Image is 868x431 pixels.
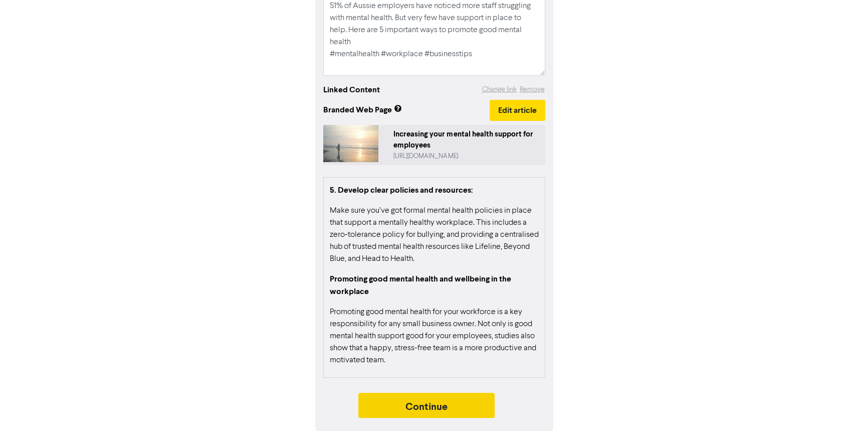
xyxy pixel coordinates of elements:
[330,205,539,265] p: Make sure you’ve got formal mental health policies in place that support a mentally healthy workp...
[323,84,380,96] div: Linked Content
[323,125,379,162] img: Xt5PGxn20R7AgxAXA39JJ-man-in-white-shirt-and-black-pants-walking-on-beach-during-sunset-qlVhwdTLj...
[323,125,545,165] a: Increasing your mental health support for employees[URL][DOMAIN_NAME]
[490,100,545,121] button: Edit article
[358,393,495,418] button: Continue
[330,185,473,195] strong: 5. Develop clear policies and resources:
[330,306,539,366] p: Promoting good mental health for your workforce is a key responsibility for any small business ow...
[393,152,541,161] div: https://public2.bomamarketing.com/cp/Xt5PGxn20R7AgxAXA39JJ?sa=0BePcAFM
[323,104,490,116] span: Branded Web Page
[482,84,517,95] button: Change link
[393,129,541,152] div: Increasing your mental health support for employees
[330,274,511,297] strong: Promoting good mental health and wellbeing in the workplace
[818,383,868,431] iframe: Chat Widget
[519,84,545,95] button: Remove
